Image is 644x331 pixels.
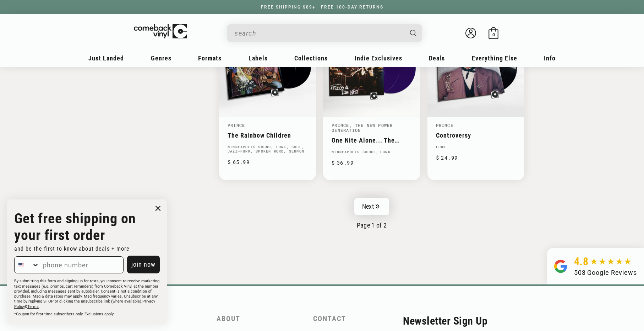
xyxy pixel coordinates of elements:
a: The Rainbow Children [228,132,307,139]
a: 4.8 503 Google Reviews [547,248,644,284]
strong: Get free shipping on your first order [14,210,136,244]
h2: Newsletter Sign Up [403,315,524,327]
button: join now [127,256,160,273]
a: Next [354,198,389,215]
h2: About [217,315,306,323]
span: Everything Else [472,54,517,62]
input: When autocomplete results are available use up and down arrows to review and enter to select [235,26,403,41]
span: Info [544,54,556,62]
div: 503 Google Reviews [574,268,637,277]
div: Search [227,24,422,42]
a: , The New Power Generation [332,122,393,133]
h2: Contact [313,315,403,323]
button: Close dialog [153,203,163,214]
span: Just Landed [88,54,124,62]
button: Search [404,24,423,42]
a: Privacy Policy [14,299,155,309]
img: star5.svg [590,258,631,265]
button: Search Countries [15,257,39,273]
a: Controversy [436,132,516,139]
a: One Nite Alone... The Aftershow: It Ain't Over! (Up Late With Prince & The NPG) [332,137,411,144]
a: Prince [332,122,349,128]
input: phone number [39,257,123,273]
span: *Coupon for first-time subscribers only. Exclusions apply. [14,312,114,316]
p: Page 1 of 2 [219,221,524,229]
a: Prince [228,122,245,128]
span: Labels [249,54,268,62]
img: Group.svg [554,255,567,277]
span: Indie Exclusives [355,54,402,62]
img: United States [18,262,24,268]
nav: Pagination [219,198,524,229]
a: Prince [436,122,453,128]
a: FREE SHIPPING $89+ | FREE 100-DAY RETURNS [254,5,391,10]
span: Genres [151,54,171,62]
span: 0 [492,32,495,37]
span: and be the first to know about deals + more [14,245,130,252]
span: Collections [294,54,328,62]
span: Deals [429,54,445,62]
p: By submitting this form and signing up for texts, you consent to receive marketing text messages ... [14,279,160,309]
a: Terms [27,304,39,309]
span: 4.8 [574,255,589,268]
span: Formats [198,54,222,62]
